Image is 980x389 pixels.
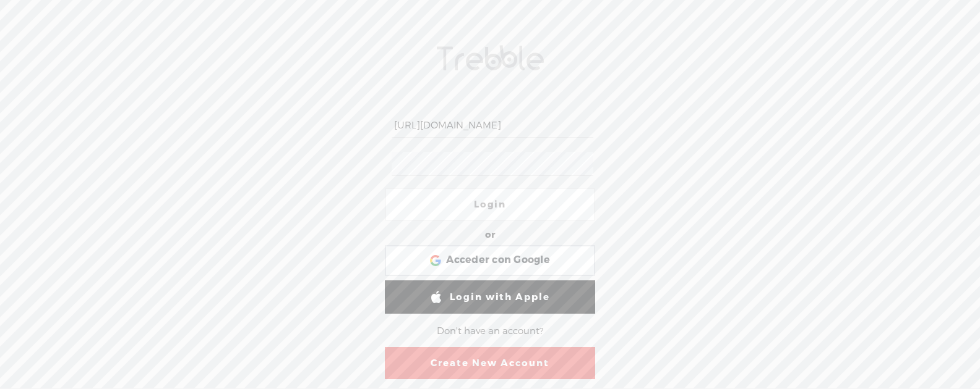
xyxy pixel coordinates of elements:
[485,225,495,245] div: or
[392,114,593,138] input: Username
[385,245,595,276] div: Acceder con Google
[385,188,595,221] a: Login
[385,347,595,379] a: Create New Account
[385,280,595,314] a: Login with Apple
[437,319,543,345] div: Don't have an account?
[446,254,550,267] span: Acceder con Google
